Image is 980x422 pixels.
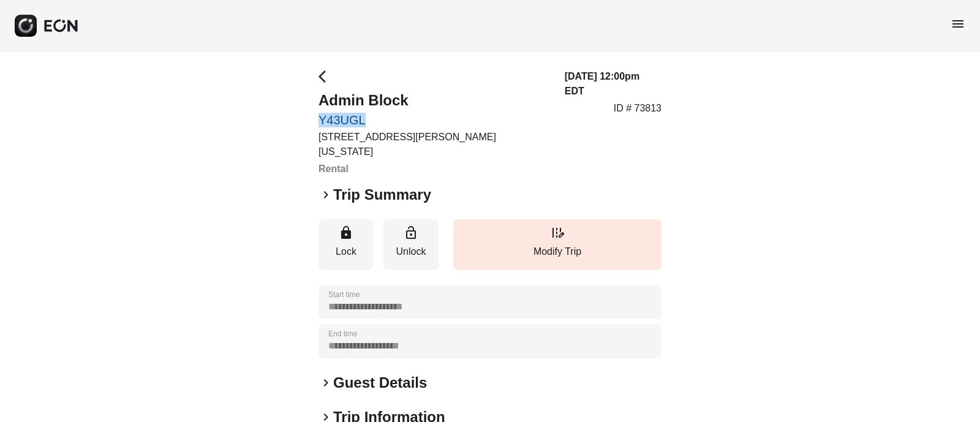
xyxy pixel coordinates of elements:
[318,375,333,390] span: keyboard_arrow_right
[614,101,661,116] p: ID # 73813
[459,244,655,259] p: Modify Trip
[339,225,353,240] span: lock
[318,113,550,127] a: Y43UGL
[325,244,367,259] p: Lock
[453,219,661,270] button: Modify Trip
[318,91,550,110] h2: Admin Block
[333,373,427,393] h2: Guest Details
[565,69,661,99] h3: [DATE] 12:00pm EDT
[318,162,550,176] h3: Rental
[404,225,418,240] span: lock_open
[318,187,333,202] span: keyboard_arrow_right
[550,225,565,240] span: edit_road
[318,69,333,84] span: arrow_back_ios
[390,244,432,259] p: Unlock
[318,219,374,270] button: Lock
[383,219,439,270] button: Unlock
[318,130,550,159] p: [STREET_ADDRESS][PERSON_NAME][US_STATE]
[951,17,965,31] span: menu
[333,185,431,205] h2: Trip Summary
